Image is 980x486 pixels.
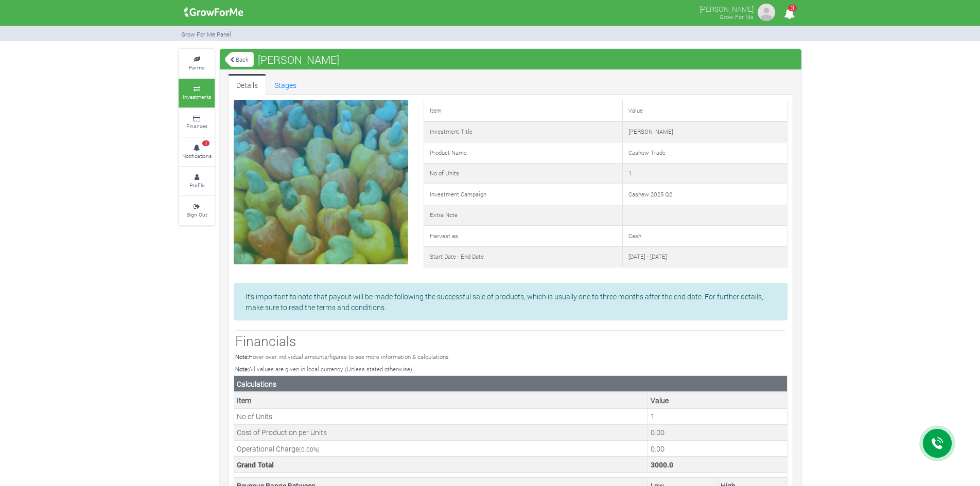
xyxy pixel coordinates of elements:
[186,122,207,130] small: Finances
[235,333,786,349] h3: Financials
[179,49,215,78] a: Farms
[623,163,787,184] td: 1
[301,445,313,453] span: 0.00
[623,184,787,205] td: Cashew 2025 Q2
[299,445,320,453] small: ( %)
[179,167,215,195] a: Profile
[424,100,622,121] td: Item
[234,424,648,440] td: Cost of Production per Units
[182,152,212,159] small: Notifications
[234,441,648,457] td: Operational Charge
[623,121,787,142] td: [PERSON_NAME]
[424,163,622,184] td: No of Units
[788,5,797,11] span: 3
[779,10,799,20] a: 3
[234,408,648,424] td: No of Units
[179,196,215,225] a: Sign Out
[179,138,215,166] a: 3 Notifications
[424,184,622,205] td: Investment Campaign
[237,395,252,405] b: Item
[235,365,249,373] b: Note:
[179,109,215,137] a: Finances
[424,142,622,164] td: Product Name
[235,353,249,361] b: Note:
[623,246,787,267] td: [DATE] - [DATE]
[424,226,622,247] td: Harvest as
[237,460,274,470] b: Grand Total
[183,93,211,100] small: Investments
[228,74,266,95] a: Details
[648,457,787,473] td: This is the Total Cost. (Units Cost + (Operational Charge * Units Cost)) * No of Units
[202,140,209,147] span: 3
[181,2,247,23] img: growforme image
[720,13,754,21] small: Grow For Me
[648,441,787,457] td: This is the operational charge by Grow For Me
[189,64,204,71] small: Farms
[699,2,754,14] p: [PERSON_NAME]
[623,226,787,247] td: Cash
[235,365,412,373] small: All values are given in local currency (Unless stated otherwise)
[266,74,305,95] a: Stages
[189,182,204,189] small: Profile
[779,2,799,25] i: Notifications
[424,205,622,226] td: Extra Note
[424,121,622,142] td: Investment Title
[179,79,215,107] a: Investments
[235,353,449,361] small: Hover over individual amounts/figures to see more information & calculations
[648,424,787,440] td: This is the cost of a Units
[623,100,787,121] td: Value
[651,395,669,405] b: Value
[648,408,787,424] td: This is the number of Units
[424,246,622,267] td: Start Date - End Date
[623,142,787,164] td: Cashew Trade
[234,376,787,392] th: Calculations
[181,30,231,38] small: Grow For Me Panel
[225,51,254,68] a: Back
[246,291,776,313] p: It's important to note that payout will be made following the successful sale of products, which ...
[255,49,342,70] span: [PERSON_NAME]
[756,2,777,23] img: growforme image
[187,211,207,218] small: Sign Out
